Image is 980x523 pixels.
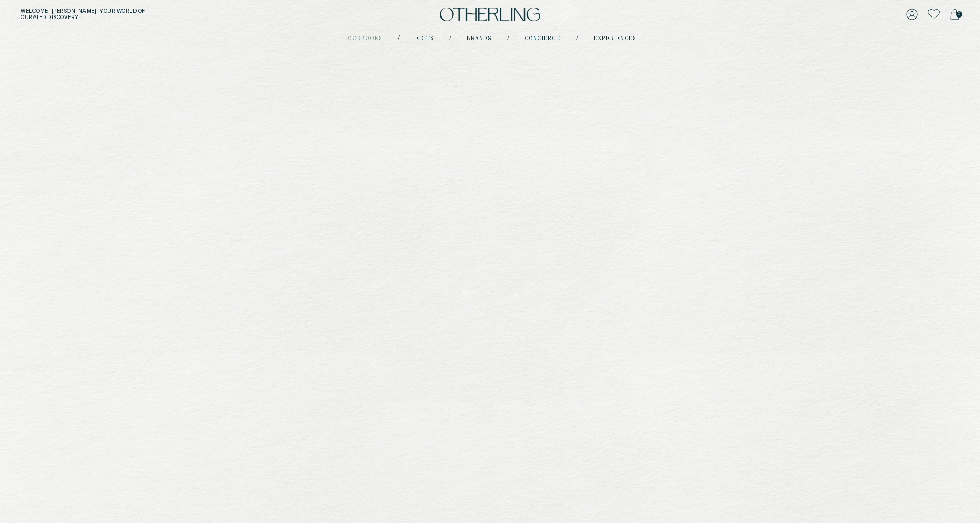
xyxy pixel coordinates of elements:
[21,8,302,21] h5: Welcome, [PERSON_NAME] . Your world of curated discovery.
[398,35,400,43] div: /
[440,8,540,22] img: logo
[525,36,561,41] a: concierge
[594,36,636,41] a: experiences
[449,35,451,43] div: /
[507,35,509,43] div: /
[415,36,434,41] a: Edits
[956,11,962,18] span: 0
[467,36,492,41] a: Brands
[344,36,382,41] a: lookbooks
[950,7,959,22] a: 0
[576,35,578,43] div: /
